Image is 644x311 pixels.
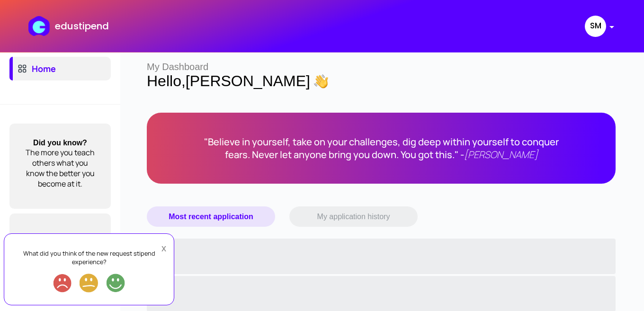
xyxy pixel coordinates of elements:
img: logout dropdown [609,26,614,28]
p: " Believe in yourself, take on your challenges, dig deep within yourself to conquer fears. Never ... [192,135,571,161]
img: good-option-3 [106,274,125,293]
img: edustipend logo [28,16,54,36]
div: Home [32,63,56,74]
p: My Dashboard [147,62,616,72]
img: icon [18,64,27,73]
a: iconHome [9,57,111,80]
p: The more you teach others what you know the better you become at it. [9,147,111,198]
i: [PERSON_NAME] [464,148,538,161]
p: SM [590,22,601,30]
img: bleh-option-2 [80,274,98,293]
img: bad-option-1 [53,274,72,293]
button: x [158,236,170,260]
p: What did you think of the new request stipend experience? [12,249,166,266]
button: Most recent application [147,206,275,227]
button: My application history [289,206,418,227]
a: edustipend logoedustipend [28,16,108,36]
p: edustipend [55,19,109,33]
img: hand [314,74,328,89]
p: Did you know? [9,139,111,147]
p: Hello, [PERSON_NAME] [147,72,310,90]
